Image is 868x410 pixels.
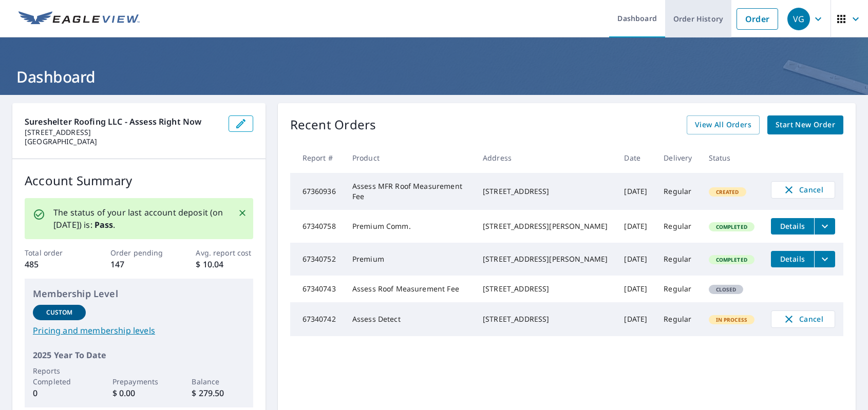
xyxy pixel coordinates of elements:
[655,243,700,276] td: Regular
[33,365,86,387] p: Reports Completed
[33,349,245,361] p: 2025 Year To Date
[616,173,655,210] td: [DATE]
[777,254,808,264] span: Details
[767,115,843,134] a: Start New Order
[710,256,753,263] span: Completed
[196,247,253,258] p: Avg. report cost
[33,287,245,301] p: Membership Level
[710,223,753,230] span: Completed
[196,258,253,270] p: $ 10.04
[290,243,344,276] td: 67340752
[701,143,763,173] th: Status
[687,115,760,134] a: View All Orders
[53,206,225,231] p: The status of your last account deposit (on [DATE]) is: .
[777,221,808,231] span: Details
[46,308,73,317] p: Custom
[236,206,249,220] button: Close
[290,276,344,302] td: 67340743
[787,8,810,30] div: VG
[25,128,220,137] p: [STREET_ADDRESS]
[655,143,700,173] th: Delivery
[25,115,220,128] p: Sureshelter Roofing LLC - Assess Right Now
[344,173,475,210] td: Assess MFR Roof Measurement Fee
[782,184,824,196] span: Cancel
[25,171,253,190] p: Account Summary
[655,302,700,336] td: Regular
[776,119,835,131] span: Start New Order
[290,302,344,336] td: 67340742
[192,387,244,399] p: $ 279.50
[814,251,835,267] button: filesDropdownBtn-67340752
[12,66,856,87] h1: Dashboard
[814,218,835,235] button: filesDropdownBtn-67340758
[710,286,743,293] span: Closed
[475,143,616,173] th: Address
[344,302,475,336] td: Assess Detect
[25,258,82,270] p: 485
[25,137,220,146] p: [GEOGRAPHIC_DATA]
[483,314,608,324] div: [STREET_ADDRESS]
[616,210,655,243] td: [DATE]
[112,387,165,399] p: $ 0.00
[655,276,700,302] td: Regular
[483,254,608,264] div: [STREET_ADDRESS][PERSON_NAME]
[771,218,814,235] button: detailsBtn-67340758
[110,247,167,258] p: Order pending
[483,221,608,231] div: [STREET_ADDRESS][PERSON_NAME]
[710,316,754,323] span: In Process
[695,119,751,131] span: View All Orders
[616,302,655,336] td: [DATE]
[290,210,344,243] td: 67340758
[290,143,344,173] th: Report #
[110,258,167,270] p: 147
[25,247,82,258] p: Total order
[112,376,165,387] p: Prepayments
[18,11,140,27] img: EV Logo
[737,8,778,30] a: Order
[290,173,344,210] td: 67360936
[710,188,745,196] span: Created
[33,387,86,399] p: 0
[344,143,475,173] th: Product
[344,276,475,302] td: Assess Roof Measurement Fee
[483,186,608,197] div: [STREET_ADDRESS]
[483,284,608,294] div: [STREET_ADDRESS]
[655,173,700,210] td: Regular
[616,276,655,302] td: [DATE]
[655,210,700,243] td: Regular
[771,310,835,328] button: Cancel
[290,115,376,134] p: Recent Orders
[33,324,245,337] a: Pricing and membership levels
[95,219,114,230] b: Pass
[616,143,655,173] th: Date
[616,243,655,276] td: [DATE]
[771,181,835,199] button: Cancel
[192,376,244,387] p: Balance
[344,243,475,276] td: Premium
[344,210,475,243] td: Premium Comm.
[782,313,824,325] span: Cancel
[771,251,814,267] button: detailsBtn-67340752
